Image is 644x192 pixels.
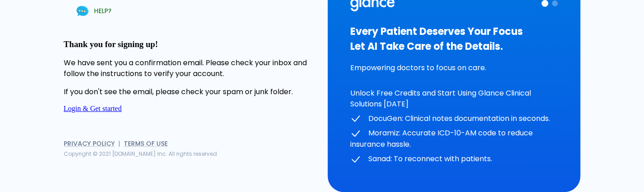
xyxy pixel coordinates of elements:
[64,139,115,148] a: Privacy Policy
[350,154,558,165] p: Sanad: To reconnect with patients.
[350,128,558,150] p: Moramiz: Accurate ICD-10-AM code to reduce insurance hassle.
[118,139,120,148] span: |
[75,3,90,19] img: Chat Support
[350,88,558,110] p: Unlock Free Credits and Start Using Glance Clinical Solutions [DATE]
[64,58,317,79] p: We have sent you a confirmation email. Please check your inbox and follow the instructions to ver...
[64,150,218,158] span: Copyright © 2021 [DOMAIN_NAME] Inc. All rights reserved.
[64,105,122,112] a: Login & Get started
[350,24,558,54] h3: Every Patient Deserves Your Focus Let AI Take Care of the Details.
[64,39,317,49] h3: Thank you for signing up!
[64,86,317,97] p: If you don't see the email, please check your spam or junk folder.
[350,113,558,125] p: DocuGen: Clinical notes documentation in seconds.
[124,139,168,148] a: Terms of Use
[350,62,558,73] p: Empowering doctors to focus on care.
